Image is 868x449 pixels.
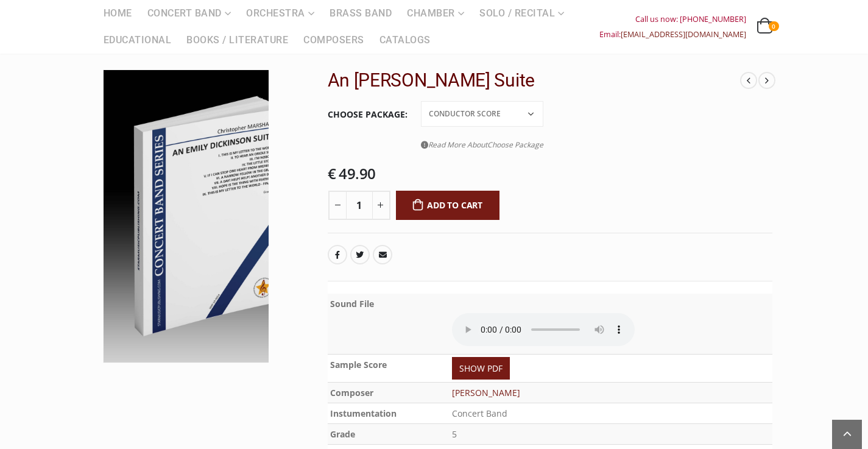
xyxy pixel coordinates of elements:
b: Grade [330,428,355,440]
span: 0 [769,21,778,31]
a: Read More AboutChoose Package [421,137,543,152]
b: Composer [330,387,373,398]
a: Twitter [350,245,370,264]
button: Add to cart [396,191,500,220]
b: Sound File [330,298,374,309]
label: Choose Package [328,102,408,127]
a: Educational [96,27,179,54]
button: - [328,191,347,220]
img: SMP-10-0054 3D [104,70,312,362]
a: [PERSON_NAME] [452,387,520,398]
bdi: 49.90 [328,163,376,183]
td: Concert Band [450,403,772,423]
a: [EMAIL_ADDRESS][DOMAIN_NAME] [621,29,746,40]
div: Call us now: [PHONE_NUMBER] [599,12,746,27]
div: Email: [599,27,746,42]
th: Sample Score [328,354,450,382]
input: Product quantity [346,191,373,220]
button: + [372,191,390,220]
a: Facebook [328,245,347,264]
b: Instumentation [330,408,397,419]
a: Email [373,245,392,264]
a: Books / Literature [179,27,295,54]
span: € [328,163,336,183]
a: Composers [296,27,372,54]
a: Catalogs [372,27,438,54]
span: Choose Package [487,140,543,150]
h2: An [PERSON_NAME] Suite [328,69,741,91]
a: SHOW PDF [452,357,510,380]
td: 5 [450,423,772,444]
